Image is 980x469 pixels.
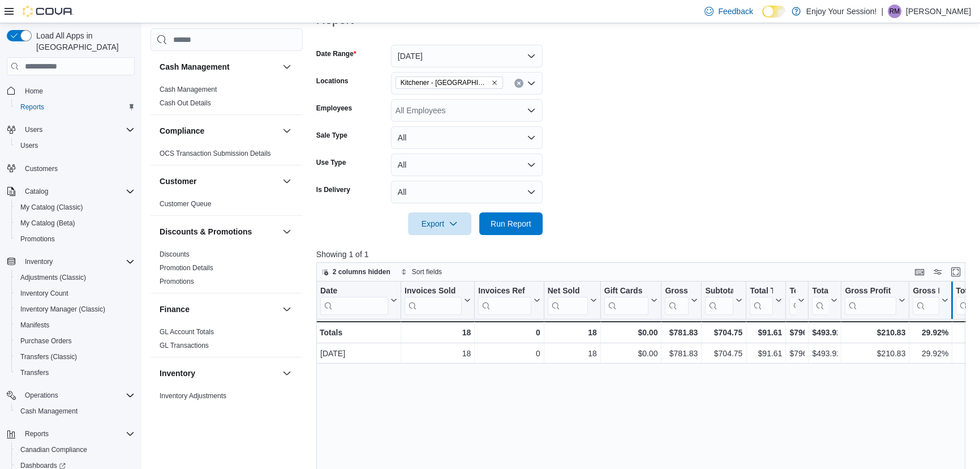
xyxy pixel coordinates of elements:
h3: Inventory [160,368,195,379]
p: | [881,5,883,18]
div: Compliance [151,147,303,165]
button: All [391,126,543,149]
span: Customers [25,164,58,173]
button: Users [11,138,139,154]
span: Transfers [20,368,49,377]
div: $781.83 [665,347,698,361]
button: Catalog [20,185,53,198]
button: Operations [20,389,63,402]
button: Operations [2,387,139,403]
span: Export [415,212,465,235]
span: GL Transactions [160,341,209,350]
span: RM [889,5,900,18]
span: My Catalog (Beta) [20,219,75,228]
div: $91.61 [750,326,782,339]
div: $91.61 [750,347,782,361]
p: Enjoy Your Session! [806,5,877,18]
button: Promotions [11,231,139,247]
span: OCS Transaction Submission Details [160,149,271,158]
span: Load All Apps in [GEOGRAPHIC_DATA] [32,30,135,53]
button: Reports [20,427,53,441]
span: Users [20,141,38,150]
button: Gross Sales [665,286,698,315]
div: Gross Sales [665,286,689,315]
div: Gross Profit [845,286,896,315]
button: Users [20,123,47,137]
div: Date [320,286,388,315]
button: Inventory Count [11,285,139,301]
a: Purchase Orders [16,334,76,348]
span: 2 columns hidden [333,267,390,276]
div: Gross Profit [845,286,896,297]
div: Date [320,286,388,297]
button: Remove Kitchener - Highland from selection in this group [491,79,498,86]
span: My Catalog (Classic) [20,203,83,212]
div: Discounts & Promotions [151,248,303,293]
span: Dark Mode [762,18,763,18]
span: Catalog [25,187,48,196]
span: Manifests [20,321,49,330]
button: All [391,181,543,203]
button: Inventory [2,254,139,270]
span: GL Account Totals [160,327,214,336]
span: Promotions [20,234,55,244]
button: All [391,154,543,176]
p: Showing 1 of 1 [316,249,972,260]
button: Compliance [160,125,278,137]
label: Employees [316,104,352,113]
button: Manifests [11,317,139,333]
span: Operations [20,389,135,402]
div: Total Tax [750,286,773,297]
button: Reports [2,426,139,442]
span: My Catalog (Beta) [16,216,135,230]
button: Customers [2,160,139,177]
button: Catalog [2,184,139,199]
div: Net Sold [547,286,587,297]
a: Users [16,139,42,152]
div: $704.75 [705,347,742,361]
span: Transfers [16,366,135,380]
div: Invoices Sold [405,286,462,297]
a: Cash Management [160,86,217,93]
a: Discounts [160,250,190,258]
a: Inventory Manager (Classic) [16,302,110,316]
span: Promotions [160,277,194,286]
span: Home [20,83,135,97]
span: Cash Management [160,85,217,94]
a: OCS Transaction Submission Details [160,150,271,157]
button: Home [2,82,139,99]
a: Canadian Compliance [16,443,92,457]
a: Reports [16,100,49,114]
div: $210.83 [845,326,905,339]
button: Gross Profit [845,286,905,315]
button: Open list of options [527,79,536,88]
button: Invoices Sold [405,286,471,315]
button: [DATE] [391,45,543,67]
button: Inventory [160,368,278,379]
div: Subtotal [705,286,733,315]
span: Promotion Details [160,263,213,272]
div: 18 [548,347,597,361]
span: Discounts [160,250,190,259]
button: Inventory Manager (Classic) [11,301,139,317]
div: Total Cost [812,286,828,315]
h3: Customer [160,176,196,187]
div: Gift Cards [604,286,648,297]
a: Cash Management [16,404,82,418]
a: My Catalog (Classic) [16,201,88,214]
span: Home [25,87,43,96]
button: Adjustments (Classic) [11,270,139,285]
div: Gross Margin [913,286,939,315]
a: My Catalog (Beta) [16,216,80,230]
button: Total Cost [812,286,837,315]
span: Run Report [491,218,531,229]
button: Compliance [280,124,294,138]
div: 29.92% [913,326,948,339]
div: 18 [405,347,471,361]
button: Cash Management [160,61,278,73]
span: Users [25,125,42,134]
a: Customers [20,162,62,176]
button: Enter fullscreen [949,265,962,279]
button: Customer [280,174,294,188]
div: Totals [320,326,397,339]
